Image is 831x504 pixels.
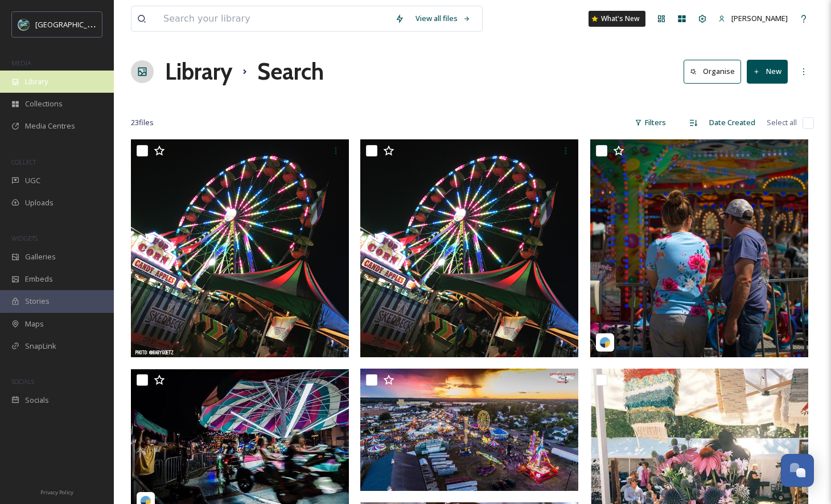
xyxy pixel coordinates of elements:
[684,60,747,83] a: Organise
[11,158,36,166] span: COLLECT
[131,139,349,357] img: fb61a0b7-561c-8a8b-0654-2aeaf6f16fdb.jpg
[590,139,808,357] img: visitescanaba_('17981688185375769',).jpg
[731,13,788,23] span: [PERSON_NAME]
[131,117,154,128] span: 23 file s
[11,234,38,242] span: WIDGETS
[25,251,56,262] span: Galleries
[713,7,793,30] a: [PERSON_NAME]
[25,76,48,87] span: Library
[599,337,611,348] img: snapsea-logo.png
[25,274,53,284] span: Embeds
[40,485,73,498] a: Privacy Policy
[360,139,578,357] img: df349337-7a45-ff80-b7d5-a64225eff9bd.jpg
[25,121,75,131] span: Media Centres
[767,117,797,128] span: Select all
[747,60,788,83] button: New
[40,489,73,496] span: Privacy Policy
[704,111,761,134] div: Date Created
[589,11,645,27] a: What's New
[25,395,49,406] span: Socials
[11,377,34,386] span: SOCIALS
[35,19,146,30] span: [GEOGRAPHIC_DATA][US_STATE]
[25,296,50,307] span: Stories
[257,55,324,89] h1: Search
[25,175,40,186] span: UGC
[629,111,672,134] div: Filters
[11,59,31,67] span: MEDIA
[781,454,814,487] button: Open Chat
[410,7,476,30] a: View all files
[684,60,741,83] button: Organise
[165,55,232,89] a: Library
[25,197,54,208] span: Uploads
[25,319,44,329] span: Maps
[158,6,389,31] input: Search your library
[25,98,63,109] span: Collections
[360,369,578,491] img: 40784972-8a8b-6254-fff8-1b7ab8dd0350.jpg
[25,341,56,352] span: SnapLink
[18,19,30,30] img: uplogo-summer%20bg.jpg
